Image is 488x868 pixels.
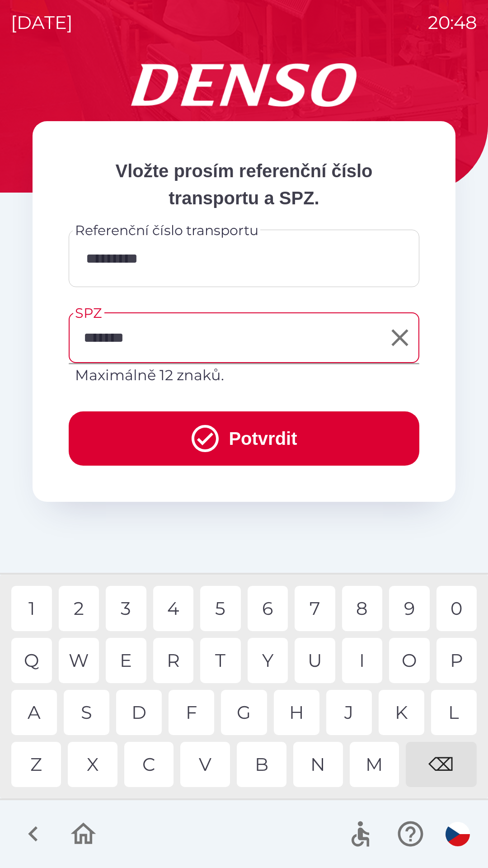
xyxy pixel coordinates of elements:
[11,9,73,36] p: [DATE]
[446,822,470,846] img: cs flag
[384,321,416,354] button: Clear
[69,157,419,212] p: Vložte prosím referenční číslo transportu a SPZ.
[75,364,413,386] p: Maximálně 12 znaků.
[75,221,258,240] label: Referenční číslo transportu
[69,411,419,466] button: Potvrdit
[33,63,455,107] img: Logo
[428,9,477,36] p: 20:48
[75,303,102,323] label: SPZ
